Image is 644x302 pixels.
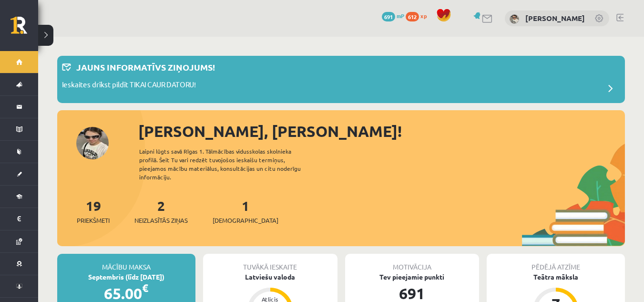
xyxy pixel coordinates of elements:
[134,197,188,225] a: 2Neizlasītās ziņas
[203,272,337,282] div: Latviešu valoda
[345,272,480,282] div: Tev pieejamie punkti
[487,254,625,272] div: Pēdējā atzīme
[525,13,585,23] a: [PERSON_NAME]
[420,12,427,20] span: xp
[203,254,337,272] div: Tuvākā ieskaite
[138,120,625,143] div: [PERSON_NAME], [PERSON_NAME]!
[382,12,404,20] a: 691 mP
[142,281,148,295] span: €
[77,197,110,225] a: 19Priekšmeti
[382,12,395,21] span: 691
[57,272,195,282] div: Septembris (līdz [DATE])
[256,296,285,302] div: Atlicis
[62,79,196,93] p: Ieskaites drīkst pildīt TIKAI CAUR DATORU!
[487,272,625,282] div: Teātra māksla
[10,17,38,41] a: Rīgas 1. Tālmācības vidusskola
[406,12,431,20] a: 612 xp
[345,254,480,272] div: Motivācija
[57,254,195,272] div: Mācību maksa
[77,216,110,225] span: Priekšmeti
[76,61,215,73] p: Jauns informatīvs ziņojums!
[397,12,404,20] span: mP
[62,61,620,98] a: Jauns informatīvs ziņojums! Ieskaites drīkst pildīt TIKAI CAUR DATORU!
[134,216,188,225] span: Neizlasītās ziņas
[213,216,278,225] span: [DEMOGRAPHIC_DATA]
[213,197,278,225] a: 1[DEMOGRAPHIC_DATA]
[510,14,519,24] img: Marija Tjarve
[406,12,419,21] span: 612
[139,147,317,181] div: Laipni lūgts savā Rīgas 1. Tālmācības vidusskolas skolnieka profilā. Šeit Tu vari redzēt tuvojošo...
